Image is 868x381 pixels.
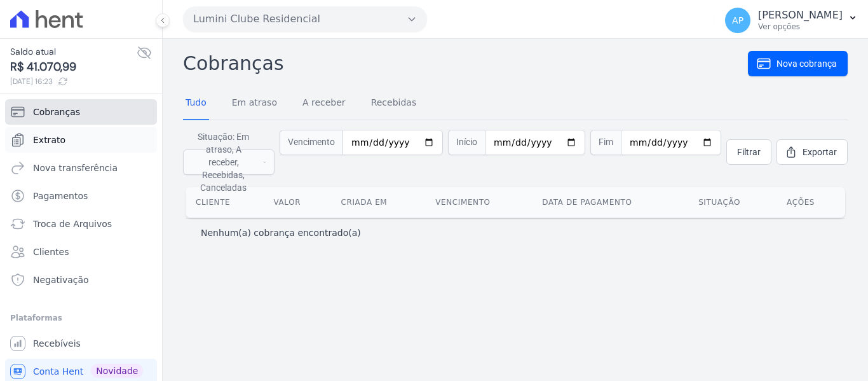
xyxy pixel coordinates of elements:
th: Situação [688,187,776,218]
span: Vencimento [280,130,342,155]
a: Nova transferência [5,155,157,181]
th: Valor [263,187,330,218]
a: Cobranças [5,99,157,125]
span: Pagamentos [33,190,88,202]
span: R$ 41.070,99 [10,59,137,76]
th: Data de pagamento [532,187,688,218]
span: [DATE] 16:23 [10,76,137,87]
a: Negativação [5,267,157,293]
span: Conta Hent [33,365,83,378]
span: Saldo atual [10,45,137,59]
th: Vencimento [425,187,532,218]
span: Nova transferência [33,162,118,174]
button: Lumini Clube Residencial [183,6,427,32]
a: Recebidas [369,87,419,120]
button: Situação: Em atraso, A receber, Recebidas, Canceladas [183,149,275,175]
a: A receber [300,87,348,120]
span: Novidade [91,364,143,378]
a: Clientes [5,239,157,265]
span: Troca de Arquivos [33,218,112,230]
span: Filtrar [737,146,761,158]
span: Fim [590,130,621,155]
span: AP [732,16,743,25]
div: Plataformas [10,310,152,326]
a: Nova cobrança [748,51,848,76]
p: Nenhum(a) cobrança encontrado(a) [201,226,361,239]
a: Pagamentos [5,183,157,209]
span: Nova cobrança [776,57,837,70]
span: Recebíveis [33,337,81,350]
span: Negativação [33,274,89,286]
span: Clientes [33,246,69,258]
th: Ações [776,187,845,218]
th: Cliente [186,187,263,218]
a: Tudo [183,87,209,120]
a: Extrato [5,127,157,153]
span: Situação: Em atraso, A receber, Recebidas, Canceladas [191,130,255,194]
span: Cobranças [33,106,80,118]
p: [PERSON_NAME] [758,9,843,22]
p: Ver opções [758,22,843,32]
button: AP [PERSON_NAME] Ver opções [715,3,868,38]
th: Criada em [330,187,425,218]
a: Troca de Arquivos [5,211,157,237]
h2: Cobranças [183,49,748,78]
span: Exportar [803,146,837,158]
a: Recebíveis [5,331,157,356]
span: Início [448,130,485,155]
span: Extrato [33,134,65,146]
a: Exportar [776,139,848,165]
a: Filtrar [726,139,771,165]
a: Em atraso [229,87,280,120]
